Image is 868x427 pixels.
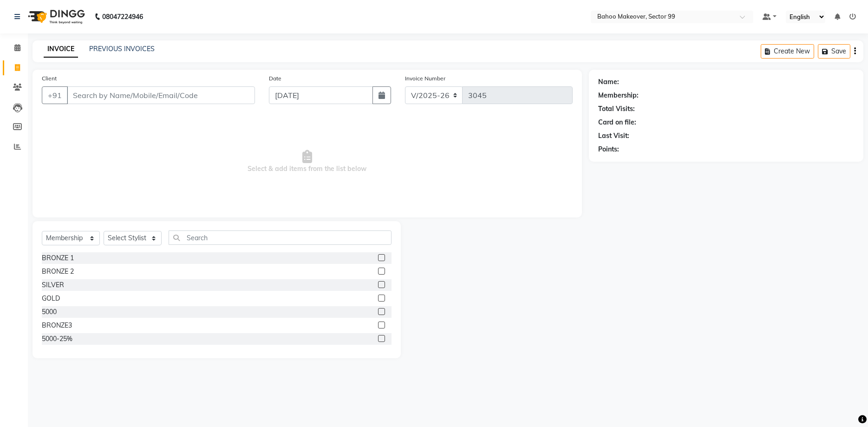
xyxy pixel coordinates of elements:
[42,294,60,303] div: GOLD
[598,77,619,87] div: Name:
[269,74,281,83] label: Date
[169,230,392,245] input: Search
[42,267,74,276] div: BRONZE 2
[598,118,636,127] div: Card on file:
[42,321,72,330] div: BRONZE3
[44,41,78,58] a: INVOICE
[598,104,635,114] div: Total Visits:
[598,91,639,100] div: Membership:
[42,74,57,83] label: Client
[42,115,573,208] span: Select & add items from the list below
[89,45,155,53] a: PREVIOUS INVOICES
[67,86,255,104] input: Search by Name/Mobile/Email/Code
[42,334,72,344] div: 5000-25%
[42,280,64,290] div: SILVER
[102,4,143,30] b: 08047224946
[42,253,74,263] div: BRONZE 1
[598,145,619,154] div: Points:
[42,307,57,317] div: 5000
[42,86,68,104] button: +91
[405,74,445,83] label: Invoice Number
[24,4,87,30] img: logo
[598,131,629,141] div: Last Visit:
[761,44,814,59] button: Create New
[818,44,850,59] button: Save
